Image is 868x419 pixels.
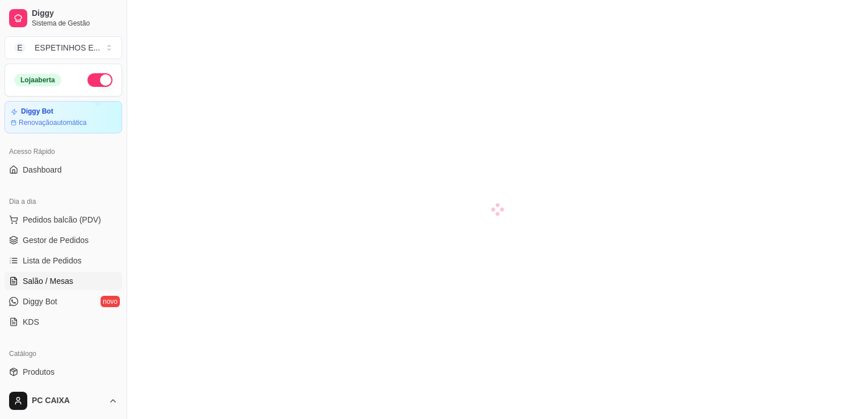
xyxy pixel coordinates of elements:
div: Acesso Rápido [5,143,122,161]
span: PC CAIXA [32,396,104,406]
a: Lista de Pedidos [5,252,122,270]
span: Lista de Pedidos [23,255,82,266]
div: Loja aberta [14,74,61,86]
button: Pedidos balcão (PDV) [5,211,122,229]
a: Gestor de Pedidos [5,231,122,249]
span: Diggy Bot [23,296,57,307]
a: Dashboard [5,161,122,179]
span: Dashboard [23,164,62,175]
a: Salão / Mesas [5,272,122,290]
a: DiggySistema de Gestão [5,5,122,32]
div: Catálogo [5,345,122,363]
span: Produtos [23,366,55,378]
button: Alterar Status [87,73,112,87]
span: Salão / Mesas [23,275,73,287]
span: Sistema de Gestão [32,19,118,28]
a: Diggy Botnovo [5,292,122,311]
span: Diggy [32,9,118,19]
span: Pedidos balcão (PDV) [23,214,101,225]
a: Produtos [5,363,122,381]
span: Gestor de Pedidos [23,234,89,246]
article: Diggy Bot [21,107,53,116]
article: Renovação automática [19,118,86,127]
span: E [14,42,26,53]
span: KDS [23,316,39,328]
button: Select a team [5,36,122,59]
a: KDS [5,313,122,331]
div: Dia a dia [5,192,122,211]
button: PC CAIXA [5,387,122,414]
div: ESPETINHOS E ... [35,42,100,53]
a: Diggy BotRenovaçãoautomática [5,101,122,133]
